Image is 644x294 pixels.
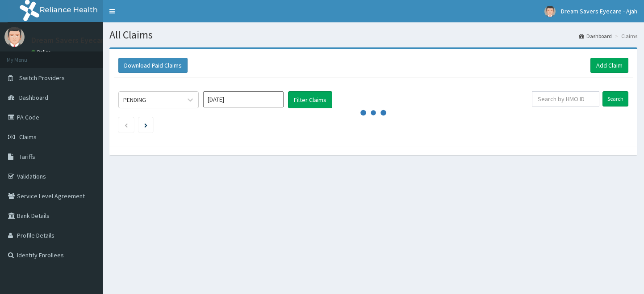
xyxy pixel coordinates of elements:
span: Dream Savers Eyecare - Ajah [561,7,637,15]
li: Claims [613,32,637,40]
a: Dashboard [579,32,612,40]
input: Search by HMO ID [532,91,599,107]
span: Claims [19,133,37,141]
p: Dream Savers Eyecare - Ajah [31,36,129,44]
input: Search [602,91,628,107]
svg: audio-loading [360,99,387,126]
img: User Image [4,27,25,47]
button: Filter Claims [288,91,332,108]
a: Next page [144,121,147,129]
img: User Image [544,6,556,17]
div: PENDING [123,95,146,104]
h1: All Claims [109,29,637,41]
a: Add Claim [590,58,628,73]
input: Select Month and Year [203,91,284,107]
button: Download Paid Claims [118,58,188,73]
span: Dashboard [19,94,48,102]
span: Tariffs [19,153,35,161]
a: Previous page [124,121,128,129]
a: Online [31,49,53,55]
span: Switch Providers [19,74,65,82]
